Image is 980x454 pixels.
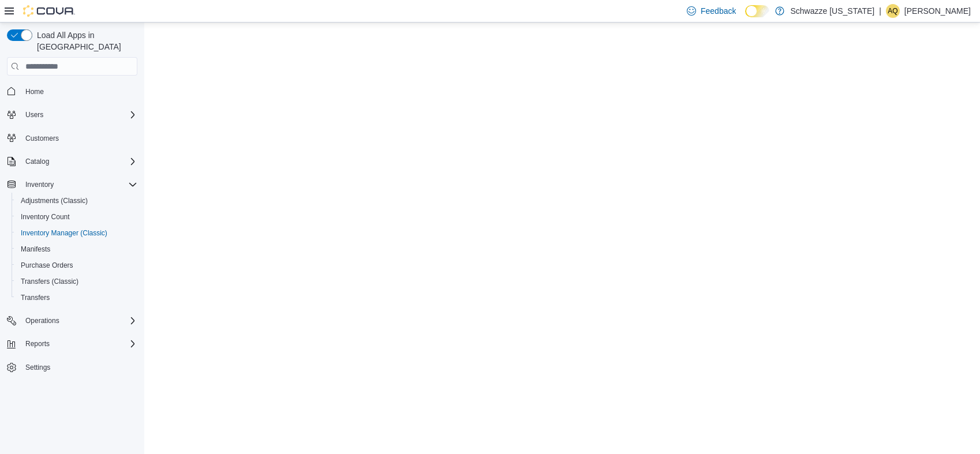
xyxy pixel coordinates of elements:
span: Operations [25,316,59,325]
button: Manifests [12,241,142,257]
span: Adjustments (Classic) [16,194,137,208]
button: Users [21,108,48,122]
span: Settings [25,363,50,372]
a: Settings [21,361,55,374]
span: Customers [25,134,59,143]
nav: Complex example [7,78,137,406]
button: Transfers [12,290,142,306]
a: Inventory Count [16,210,74,224]
span: Catalog [25,157,49,166]
span: Home [25,87,44,96]
span: Transfers [16,291,137,305]
span: Purchase Orders [16,258,137,272]
button: Inventory [2,177,142,193]
span: Users [21,108,137,122]
span: Reports [21,337,137,351]
span: Catalog [21,155,137,168]
span: Adjustments (Classic) [21,196,88,205]
button: Adjustments (Classic) [12,193,142,209]
button: Users [2,107,142,123]
button: Home [2,82,142,99]
button: Catalog [2,153,142,170]
span: Inventory [25,180,54,189]
a: Transfers [16,291,54,305]
button: Catalog [21,155,54,168]
span: Reports [25,339,50,348]
span: Inventory Manager (Classic) [21,228,107,238]
span: Transfers (Classic) [21,277,78,286]
a: Home [21,85,48,99]
button: Transfers (Classic) [12,273,142,290]
span: Inventory [21,178,137,192]
span: Manifests [16,242,137,256]
span: Feedback [701,5,736,17]
p: [PERSON_NAME] [904,4,971,18]
span: Users [25,110,43,119]
input: Dark Mode [745,5,769,17]
a: Customers [21,132,63,145]
span: AQ [888,4,897,18]
span: Operations [21,314,137,328]
span: Load All Apps in [GEOGRAPHIC_DATA] [32,29,137,52]
button: Inventory [21,178,58,192]
a: Transfers (Classic) [16,275,83,288]
button: Reports [21,337,54,351]
span: Transfers [21,293,50,302]
button: Customers [2,130,142,147]
span: Inventory Count [16,210,137,224]
button: Inventory Manager (Classic) [12,225,142,241]
button: Settings [2,359,142,376]
span: Manifests [21,245,50,254]
span: Inventory Count [21,212,70,222]
button: Operations [2,313,142,329]
span: Customers [21,131,137,145]
button: Inventory Count [12,209,142,225]
span: Settings [21,360,137,374]
a: Manifests [16,242,55,256]
a: Adjustments (Classic) [16,194,92,208]
span: Home [21,84,137,98]
p: Schwazze [US_STATE] [790,4,874,18]
div: Anastasia Queen [886,4,900,18]
span: Inventory Manager (Classic) [16,226,137,240]
span: Transfers (Classic) [16,275,137,288]
button: Reports [2,336,142,352]
button: Purchase Orders [12,257,142,273]
a: Inventory Manager (Classic) [16,226,112,240]
img: Cova [23,5,75,17]
button: Operations [21,314,64,328]
span: Purchase Orders [21,261,73,270]
a: Purchase Orders [16,258,78,272]
p: | [879,4,881,18]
